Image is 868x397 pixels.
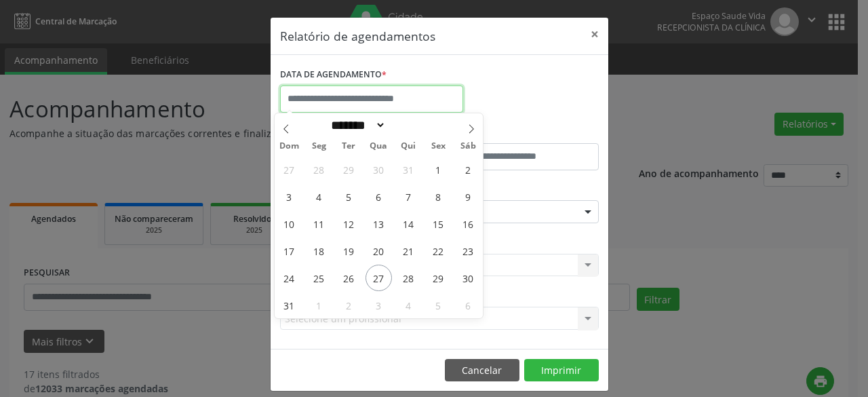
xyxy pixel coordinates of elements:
span: Agosto 22, 2025 [425,238,452,264]
span: Setembro 1, 2025 [306,292,332,318]
span: Agosto 14, 2025 [395,210,422,237]
h5: Relatório de agendamentos [280,27,435,45]
span: Agosto 6, 2025 [366,183,392,210]
span: Agosto 13, 2025 [366,210,392,237]
span: Julho 28, 2025 [306,156,332,183]
span: Agosto 1, 2025 [425,156,452,183]
span: Agosto 3, 2025 [276,183,302,210]
span: Agosto 20, 2025 [366,238,392,264]
span: Agosto 9, 2025 [455,183,481,210]
span: Setembro 5, 2025 [425,292,452,318]
input: Year [386,118,431,132]
span: Sex [423,142,453,151]
span: Agosto 2, 2025 [455,156,481,183]
span: Setembro 4, 2025 [395,292,422,318]
span: Agosto 29, 2025 [425,265,452,291]
span: Agosto 21, 2025 [395,238,422,264]
span: Sáb [453,142,483,151]
span: Agosto 23, 2025 [455,238,481,264]
span: Agosto 24, 2025 [276,265,302,291]
span: Seg [304,142,334,151]
span: Setembro 3, 2025 [366,292,392,318]
span: Agosto 10, 2025 [276,210,302,237]
span: Agosto 28, 2025 [395,265,422,291]
span: Agosto 7, 2025 [395,183,422,210]
span: Ter [334,142,363,151]
span: Agosto 5, 2025 [336,183,362,210]
span: Agosto 19, 2025 [336,238,362,264]
button: Imprimir [524,359,599,382]
span: Julho 29, 2025 [336,156,362,183]
span: Setembro 6, 2025 [455,292,481,318]
span: Setembro 2, 2025 [336,292,362,318]
span: Agosto 17, 2025 [276,238,302,264]
span: Julho 31, 2025 [395,156,422,183]
span: Qua [363,142,393,151]
select: Month [327,118,387,132]
span: Agosto 16, 2025 [455,210,481,237]
label: DATA DE AGENDAMENTO [280,64,387,86]
span: Qui [393,142,423,151]
span: Agosto 27, 2025 [366,265,392,291]
span: Agosto 4, 2025 [306,183,332,210]
span: Agosto 12, 2025 [336,210,362,237]
span: Agosto 31, 2025 [276,292,302,318]
span: Agosto 26, 2025 [336,265,362,291]
span: Agosto 8, 2025 [425,183,452,210]
span: Julho 30, 2025 [366,156,392,183]
button: Cancelar [445,359,519,382]
span: Agosto 15, 2025 [425,210,452,237]
span: Agosto 25, 2025 [306,265,332,291]
span: Agosto 11, 2025 [306,210,332,237]
label: ATÉ [443,122,599,143]
span: Agosto 30, 2025 [455,265,481,291]
span: Agosto 18, 2025 [306,238,332,264]
span: Dom [275,142,304,151]
button: Close [581,18,608,51]
span: Julho 27, 2025 [276,156,302,183]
